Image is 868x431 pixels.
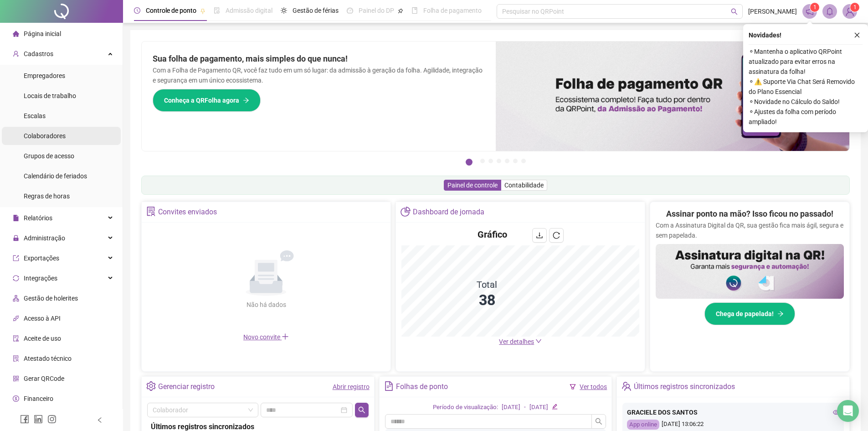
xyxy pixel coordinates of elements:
span: home [13,31,19,37]
div: Não há dados [224,300,308,310]
span: Atestado técnico [24,355,72,362]
span: Aceite de uso [24,335,61,342]
span: Chega de papelada! [716,309,774,319]
div: [DATE] [529,403,548,412]
span: Calendário de feriados [24,172,87,180]
span: Novo convite [243,333,289,341]
span: plus [282,333,289,340]
span: Painel do DP [359,7,394,14]
div: Últimos registros sincronizados [634,379,735,395]
span: export [13,255,19,261]
img: banner%2F02c71560-61a6-44d4-94b9-c8ab97240462.png [656,244,844,299]
sup: 1 [810,3,819,12]
span: facebook [20,415,29,424]
div: Período de visualização: [433,403,498,412]
span: Relatórios [24,214,52,222]
span: eye [833,409,839,415]
span: bell [826,7,834,16]
span: Locais de trabalho [24,92,76,99]
span: Conheça a QRFolha agora [164,95,239,105]
div: Folhas de ponto [396,379,448,395]
span: file-done [214,7,220,14]
span: Cadastros [24,50,53,57]
span: ⚬ Ajustes da folha com período ampliado! [749,107,863,127]
span: sync [13,275,19,281]
span: pie-chart [401,207,410,216]
span: Painel de controle [447,182,498,189]
span: ⚬ ⚠️ Suporte Via Chat Será Removido do Plano Essencial [749,77,863,97]
span: Acesso à API [24,315,61,322]
button: 2 [480,159,485,163]
span: Regras de horas [24,192,70,200]
h2: Sua folha de pagamento, mais simples do que nunca! [153,52,485,65]
span: search [731,8,738,15]
span: instagram [47,415,56,424]
span: solution [13,355,19,362]
h4: Gráfico [478,228,507,241]
span: Gerar QRCode [24,375,64,382]
span: ⚬ Novidade no Cálculo do Saldo! [749,97,863,107]
div: Open Intercom Messenger [837,400,859,422]
span: clock-circle [134,7,140,14]
span: ⚬ Mantenha o aplicativo QRPoint atualizado para evitar erros na assinatura da folha! [749,47,863,77]
a: Abrir registro [333,383,370,390]
span: team [621,381,631,391]
span: pushpin [200,8,205,14]
span: notification [806,7,814,16]
span: Novidades ! [749,30,781,40]
button: 6 [513,159,518,163]
span: 1 [853,4,857,10]
span: sun [281,7,287,14]
span: apartment [13,295,19,301]
span: Gestão de holerites [24,295,78,302]
div: [DATE] 13:06:22 [627,420,839,430]
span: Colaboradores [24,132,66,140]
button: 3 [488,159,493,163]
span: file-text [384,381,394,391]
p: Com a Assinatura Digital da QR, sua gestão fica mais ágil, segura e sem papelada. [656,220,844,240]
sup: Atualize o seu contato no menu Meus Dados [850,3,859,12]
span: reload [553,232,560,239]
button: Chega de papelada! [704,302,795,325]
span: Página inicial [24,30,61,37]
img: 39862 [843,5,857,18]
button: 7 [521,159,526,163]
span: dashboard [347,7,353,14]
span: Integrações [24,275,57,282]
span: linkedin [34,415,43,424]
div: GRACIELE DOS SANTOS [627,407,839,417]
span: dollar [13,395,19,402]
span: api [13,315,19,322]
span: edit [552,404,558,410]
span: Controle de ponto [146,7,196,14]
img: banner%2F8d14a306-6205-4263-8e5b-06e9a85ad873.png [496,42,850,151]
span: search [595,418,602,425]
span: Administração [24,234,65,242]
span: down [535,338,542,344]
a: Ver detalhes down [499,338,542,345]
span: arrow-right [243,97,249,104]
span: search [358,406,365,414]
span: user-add [13,51,19,57]
span: arrow-right [777,311,784,317]
span: Escalas [24,112,46,119]
span: qrcode [13,375,19,382]
button: 5 [505,159,509,163]
span: download [536,232,543,239]
span: setting [146,381,156,391]
span: left [97,417,103,423]
span: Grupos de acesso [24,152,74,160]
span: Contabilidade [504,182,544,189]
span: filter [570,384,576,390]
div: Dashboard de jornada [413,204,484,220]
span: pushpin [398,8,403,14]
span: Empregadores [24,72,65,79]
button: 1 [466,159,473,166]
div: [DATE] [502,403,520,412]
span: Gestão de férias [293,7,339,14]
span: file [13,215,19,221]
button: Conheça a QRFolha agora [153,89,261,112]
span: Exportações [24,254,59,262]
span: Admissão digital [226,7,272,14]
div: - [524,403,526,412]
